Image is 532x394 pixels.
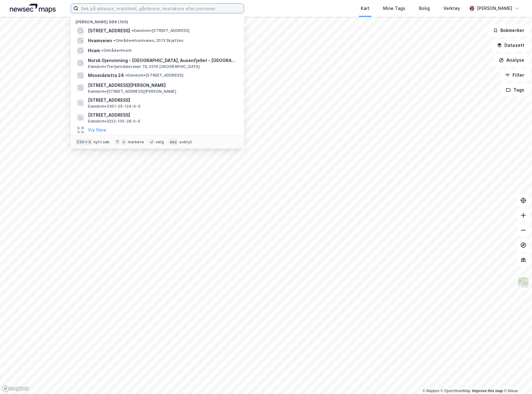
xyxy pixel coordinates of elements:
[131,28,190,33] span: Eiendom • [STREET_ADDRESS]
[88,47,100,54] span: Hvam
[71,15,244,26] div: [PERSON_NAME] søk (100)
[2,385,29,392] a: Mapbox homepage
[501,84,530,96] button: Tags
[501,364,532,394] div: Kontrollprogram for chat
[88,82,237,89] span: [STREET_ADDRESS][PERSON_NAME]
[125,73,183,78] span: Eiendom • [STREET_ADDRESS]
[78,4,244,13] input: Søk på adresse, matrikkel, gårdeiere, leietakere eller personer
[88,104,141,109] span: Eiendom • 3301-25-124-0-0
[492,39,530,51] button: Datasett
[494,54,530,66] button: Analyse
[94,140,110,145] div: nytt søk
[88,119,140,124] span: Eiendom • 3222-105-28-0-0
[422,389,439,393] a: Mapbox
[88,96,237,104] span: [STREET_ADDRESS]
[88,64,199,69] span: Eiendom • Tretjerndalsveien 70, 2016 [GEOGRAPHIC_DATA]
[383,5,405,12] div: Mine Tags
[88,72,124,79] span: Moseidsletta 24
[88,57,237,64] span: Norsk Gjenvinning - [GEOGRAPHIC_DATA], Ausenfjellet - [GEOGRAPHIC_DATA]
[113,38,115,43] span: •
[101,48,103,53] span: •
[101,48,131,53] span: Område • Hvam
[155,140,164,145] div: velg
[501,364,532,394] iframe: Chat Widget
[88,89,176,94] span: Eiendom • [STREET_ADDRESS][PERSON_NAME]
[88,126,106,134] button: Vis flere
[477,5,512,12] div: [PERSON_NAME]
[125,73,127,78] span: •
[517,276,529,288] img: Z
[88,111,237,119] span: [STREET_ADDRESS]
[88,37,112,44] span: Hvamveien
[472,389,503,393] a: Improve this map
[128,140,144,145] div: markere
[361,5,369,12] div: Kart
[131,28,133,33] span: •
[419,5,430,12] div: Bolig
[10,4,56,13] img: logo.a4113a55bc3d86da70a041830d287a7e.svg
[88,27,130,34] span: [STREET_ADDRESS]
[500,69,530,81] button: Filter
[169,139,178,145] div: esc
[179,140,192,145] div: avbryt
[443,5,460,12] div: Verktøy
[441,389,471,393] a: OpenStreetMap
[76,139,92,145] div: Ctrl + k
[113,38,183,43] span: Område • Hvamveien, 2013 Skjetten
[488,24,530,37] button: Bokmerker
